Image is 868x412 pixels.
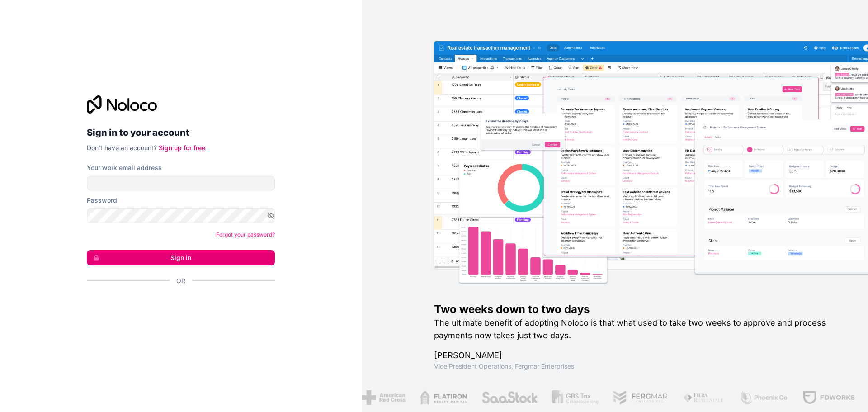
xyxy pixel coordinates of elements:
a: Sign up for free [159,144,205,152]
label: Password [87,196,117,205]
h1: Vice President Operations , Fergmar Enterprises [434,362,839,371]
img: /assets/fiera-fwj2N5v4.png [680,390,722,405]
a: Forgot your password? [216,231,275,238]
h1: [PERSON_NAME] [434,349,839,362]
h1: Two weeks down to two days [434,302,839,317]
img: /assets/fergmar-CudnrXN5.png [610,390,665,405]
img: /assets/american-red-cross-BAupjrZR.png [359,390,403,405]
input: Email address [87,176,275,190]
iframe: Sign in with Google Button [82,295,272,315]
span: Don't have an account? [87,144,157,152]
img: /assets/gbstax-C-GtDUiK.png [550,390,596,405]
img: /assets/fdworks-Bi04fVtw.png [800,390,853,405]
h2: Sign in to your account [87,124,275,141]
h2: The ultimate benefit of adopting Noloco is that what used to take two weeks to approve and proces... [434,317,839,342]
span: Or [176,276,185,285]
label: Your work email address [87,163,162,172]
button: Sign in [87,250,275,265]
img: /assets/flatiron-C8eUkumj.png [418,390,465,405]
input: Password [87,208,275,223]
img: /assets/phoenix-BREaitsQ.png [737,390,786,405]
img: /assets/saastock-C6Zbiodz.png [479,390,536,405]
